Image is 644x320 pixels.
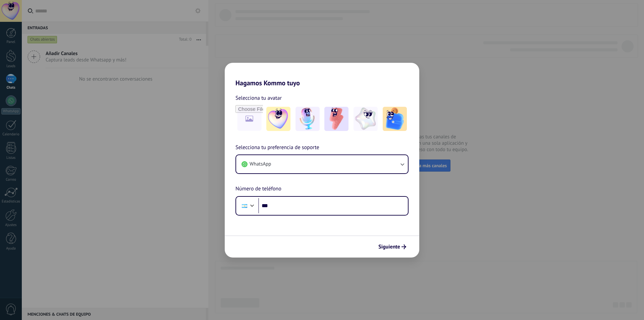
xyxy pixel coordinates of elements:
img: -3.jpeg [324,107,348,131]
span: WhatsApp [250,161,271,168]
button: WhatsApp [236,155,408,173]
span: Número de teléfono [235,185,281,193]
span: Selecciona tu avatar [235,94,282,102]
img: -1.jpeg [266,107,290,131]
img: -5.jpeg [383,107,407,131]
span: Selecciona tu preferencia de soporte [235,143,319,152]
img: -2.jpeg [296,107,320,131]
h2: Hagamos Kommo tuyo [225,63,419,87]
span: Siguiente [378,244,400,249]
button: Siguiente [375,241,409,253]
div: Argentina: + 54 [238,199,251,213]
img: -4.jpeg [354,107,378,131]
